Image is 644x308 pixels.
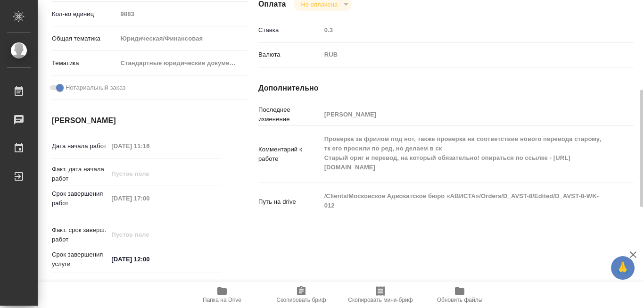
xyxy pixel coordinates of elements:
[611,256,635,280] button: 🙏
[52,9,117,19] p: Кол-во единиц
[258,145,321,164] p: Комментарий к работе
[298,0,340,8] button: Не оплачена
[52,189,108,208] p: Срок завершения работ
[52,225,108,244] p: Факт. срок заверш. работ
[420,282,499,308] button: Обновить файлы
[262,282,341,308] button: Скопировать бриф
[108,167,190,181] input: Пустое поле
[182,282,262,308] button: Папка на Drive
[117,55,248,71] div: Стандартные юридические документы, договоры, уставы
[108,228,190,241] input: Пустое поле
[108,139,190,153] input: Пустое поле
[66,83,125,92] span: Нотариальный заказ
[52,142,108,151] p: Дата начала работ
[348,297,413,303] span: Скопировать мини-бриф
[321,47,603,63] div: RUB
[437,297,483,303] span: Обновить файлы
[258,83,634,94] h4: Дополнительно
[52,165,108,183] p: Факт. дата начала работ
[203,297,241,303] span: Папка на Drive
[258,105,321,124] p: Последнее изменение
[258,197,321,207] p: Путь на drive
[341,282,420,308] button: Скопировать мини-бриф
[108,191,190,205] input: Пустое поле
[615,258,631,278] span: 🙏
[321,188,603,214] textarea: /Clients/Московское Адвокатское бюро «АВИСТА»/Orders/D_AVST-8/Edited/D_AVST-8-WK-012
[258,25,321,35] p: Ставка
[117,7,248,21] input: Пустое поле
[321,131,603,175] textarea: Проверка за фрилом под нот, также проверка на соответствие нового перевода старому, тк его просил...
[52,34,117,43] p: Общая тематика
[321,108,603,121] input: Пустое поле
[321,23,603,37] input: Пустое поле
[276,297,326,303] span: Скопировать бриф
[258,50,321,59] p: Валюта
[52,58,117,68] p: Тематика
[108,252,190,266] input: ✎ Введи что-нибудь
[52,115,221,126] h4: [PERSON_NAME]
[117,31,248,47] div: Юридическая/Финансовая
[52,250,108,269] p: Срок завершения услуги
